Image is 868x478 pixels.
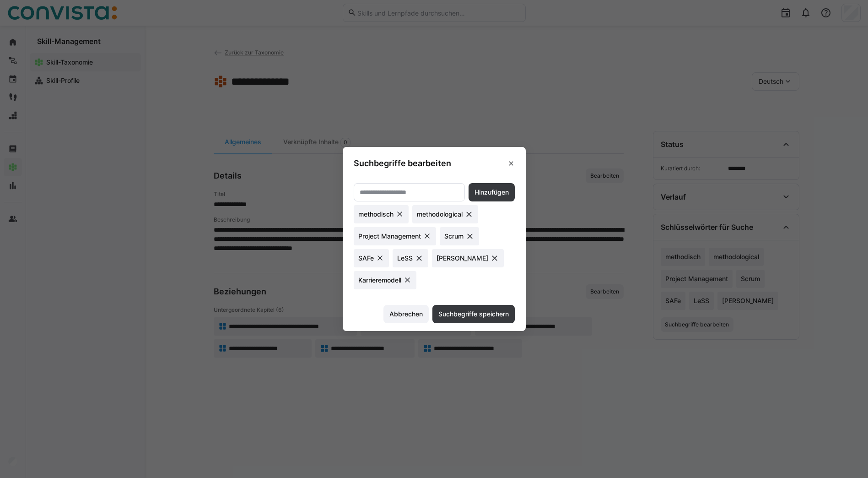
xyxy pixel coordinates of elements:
[358,254,374,263] span: SAFe
[397,254,413,263] span: LeSS
[437,310,510,319] span: Suchbegriffe speichern
[469,183,515,201] button: Hinzufügen
[437,254,488,263] span: [PERSON_NAME]
[358,276,401,285] span: Karrieremodell
[473,188,510,197] span: Hinzufügen
[358,232,421,241] span: Project Management
[444,232,464,241] span: Scrum
[432,305,515,323] button: Suchbegriffe speichern
[383,305,429,323] button: Abbrechen
[417,210,463,219] span: methodological
[388,310,424,319] span: Abbrechen
[358,210,394,219] span: methodisch
[354,158,451,168] h3: Suchbegriffe bearbeiten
